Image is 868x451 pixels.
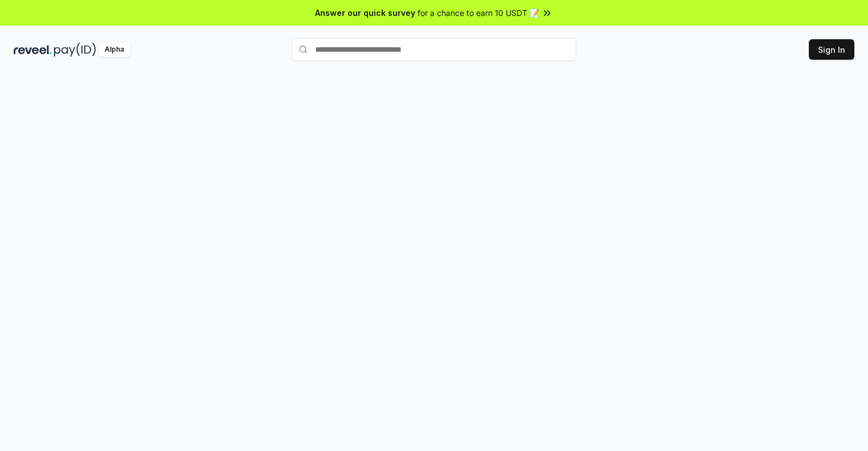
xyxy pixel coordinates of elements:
[315,7,415,19] span: Answer our quick survey
[809,39,854,60] button: Sign In
[54,43,96,57] img: pay_id
[418,7,539,19] span: for a chance to earn 10 USDT 📝
[98,43,130,57] div: Alpha
[14,43,52,57] img: reveel_dark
